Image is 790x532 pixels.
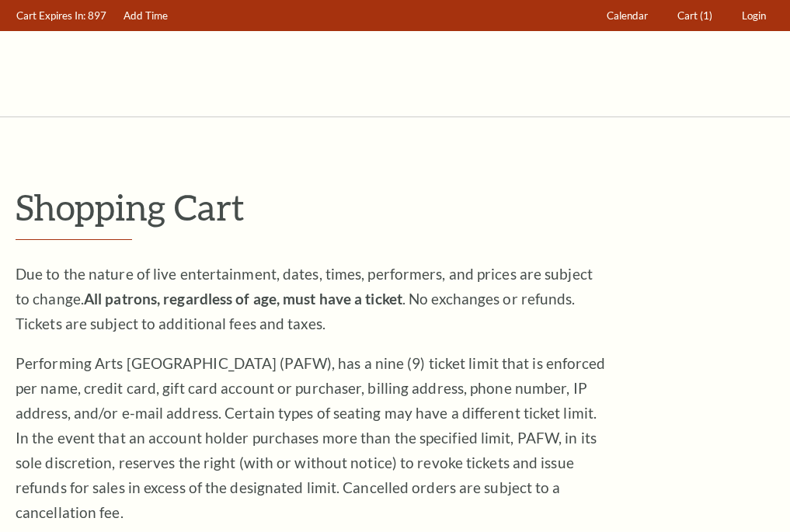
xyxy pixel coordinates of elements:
[700,9,712,22] span: (1)
[117,1,176,31] a: Add Time
[735,1,774,31] a: Login
[16,9,85,22] span: Cart Expires In:
[670,1,720,31] a: Cart (1)
[16,187,774,227] p: Shopping Cart
[677,9,698,22] span: Cart
[742,9,766,22] span: Login
[16,351,606,525] p: Performing Arts [GEOGRAPHIC_DATA] (PAFW), has a nine (9) ticket limit that is enforced per name, ...
[88,9,106,22] span: 897
[607,9,648,22] span: Calendar
[600,1,656,31] a: Calendar
[16,265,593,332] span: Due to the nature of live entertainment, dates, times, performers, and prices are subject to chan...
[84,290,402,308] strong: All patrons, regardless of age, must have a ticket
